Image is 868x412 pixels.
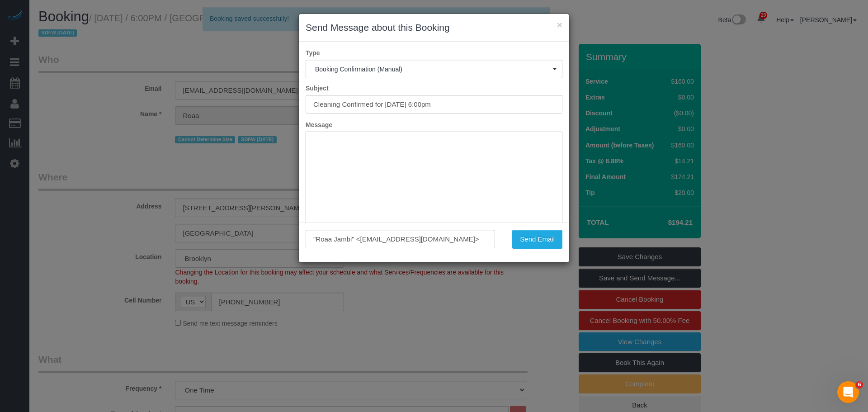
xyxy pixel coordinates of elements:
[856,381,863,388] span: 6
[306,60,562,78] button: Booking Confirmation (Manual)
[512,230,562,249] button: Send Email
[306,21,562,34] h3: Send Message about this Booking
[837,381,859,403] iframe: Intercom live chat
[315,66,553,73] span: Booking Confirmation (Manual)
[299,120,569,129] label: Message
[299,48,569,57] label: Type
[557,20,562,29] button: ×
[306,132,562,273] iframe: Rich Text Editor, editor1
[306,95,562,114] input: Subject
[299,84,569,93] label: Subject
